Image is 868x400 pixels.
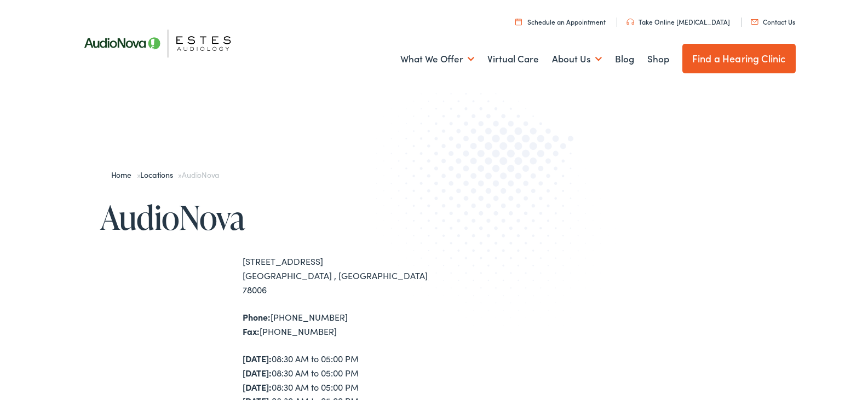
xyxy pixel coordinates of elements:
[243,325,260,337] strong: Fax:
[243,367,272,379] strong: [DATE]:
[647,39,669,79] a: Shop
[140,169,178,180] a: Locations
[243,352,272,364] strong: [DATE]:
[626,17,730,26] a: Take Online [MEDICAL_DATA]
[751,17,795,26] a: Contact Us
[243,381,272,393] strong: [DATE]:
[243,310,434,338] div: [PHONE_NUMBER] [PHONE_NUMBER]
[400,39,474,79] a: What We Offer
[100,199,434,235] h1: AudioNova
[515,17,606,26] a: Schedule an Appointment
[515,18,522,25] img: utility icon
[615,39,634,79] a: Blog
[243,311,271,323] strong: Phone:
[751,19,758,25] img: utility icon
[111,169,137,180] a: Home
[111,169,220,180] span: » »
[682,44,796,73] a: Find a Hearing Clinic
[487,39,539,79] a: Virtual Care
[552,39,602,79] a: About Us
[626,19,634,25] img: utility icon
[182,169,219,180] span: AudioNova
[243,254,434,297] div: [STREET_ADDRESS] [GEOGRAPHIC_DATA] , [GEOGRAPHIC_DATA] 78006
